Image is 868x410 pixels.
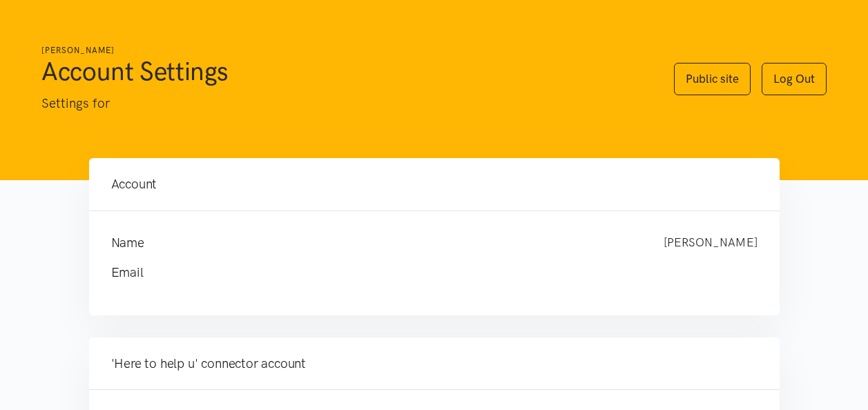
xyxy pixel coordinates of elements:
[762,63,827,95] a: Log Out
[111,175,758,194] h4: Account
[650,233,771,253] div: [PERSON_NAME]
[111,263,730,282] h4: Email
[674,63,751,95] a: Public site
[41,93,646,114] p: Settings for
[41,55,646,88] h1: Account Settings
[41,44,646,57] h6: [PERSON_NAME]
[111,233,636,253] h4: Name
[111,354,758,373] h4: 'Here to help u' connector account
